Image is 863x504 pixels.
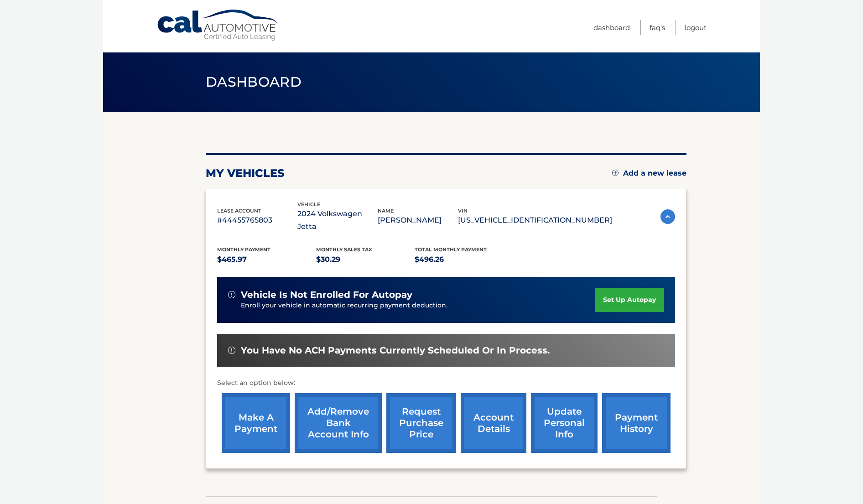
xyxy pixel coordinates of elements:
[206,73,302,90] span: Dashboard
[297,208,378,233] p: 2024 Volkswagen Jetta
[593,20,630,35] a: Dashboard
[531,393,598,453] a: update personal info
[297,201,320,208] span: vehicle
[612,170,619,176] img: add.svg
[458,214,612,227] p: [US_VEHICLE_IDENTIFICATION_NUMBER]
[415,253,514,266] p: $496.26
[595,288,664,312] a: set up autopay
[316,246,372,253] span: Monthly sales Tax
[217,378,675,389] p: Select an option below:
[378,208,394,214] span: name
[217,208,261,214] span: lease account
[217,253,316,266] p: $465.97
[316,253,415,266] p: $30.29
[378,214,458,227] p: [PERSON_NAME]
[228,347,235,354] img: alert-white.svg
[228,291,235,298] img: alert-white.svg
[386,393,456,453] a: request purchase price
[660,209,675,224] img: accordion-active.svg
[650,20,665,35] a: FAQ's
[156,9,280,42] a: Cal Automotive
[295,393,382,453] a: Add/Remove bank account info
[458,208,468,214] span: vin
[612,169,686,178] a: Add a new lease
[217,214,297,227] p: #44455765803
[461,393,526,453] a: account details
[222,393,290,453] a: make a payment
[241,301,595,311] p: Enroll your vehicle in automatic recurring payment deduction.
[602,393,671,453] a: payment history
[415,246,487,253] span: Total Monthly Payment
[241,345,550,356] span: You have no ACH payments currently scheduled or in process.
[217,246,270,253] span: Monthly Payment
[685,20,707,35] a: Logout
[241,289,412,301] span: vehicle is not enrolled for autopay
[206,166,285,180] h2: my vehicles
